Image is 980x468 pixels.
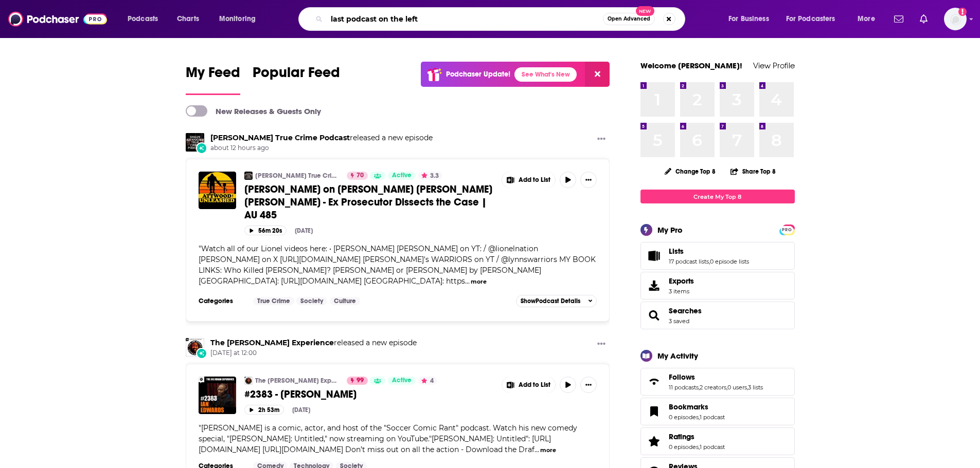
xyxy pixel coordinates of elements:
a: 1 podcast [700,414,725,421]
a: Active [388,377,416,385]
span: , [726,384,727,391]
a: Lists [644,249,665,263]
span: More [858,12,875,26]
span: Active [392,171,412,181]
a: The Joe Rogan Experience [244,377,253,385]
span: , [709,258,710,265]
a: 0 users [727,384,747,391]
span: New [636,6,654,16]
button: Show More Button [580,172,597,188]
span: Podcasts [128,12,158,26]
button: more [540,446,556,455]
span: Lists [669,247,684,256]
span: Ratings [640,427,795,455]
button: open menu [212,11,269,27]
a: Show notifications dropdown [890,10,907,28]
a: Culture [330,297,360,305]
h3: Categories [199,297,245,305]
div: My Pro [657,225,683,235]
a: Welcome [PERSON_NAME]! [640,61,742,70]
span: For Business [728,12,769,26]
a: Create My Top 8 [640,190,795,203]
span: Searches [640,302,795,329]
button: 56m 20s [244,226,287,235]
span: , [699,414,700,421]
span: Add to List [519,381,550,389]
div: Search podcasts, credits, & more... [308,7,695,31]
span: Exports [669,276,694,286]
span: Logged in as dbartlett [944,8,967,30]
span: about 12 hours ago [210,144,433,153]
span: , [699,443,700,451]
span: 70 [357,171,364,181]
a: My Feed [186,64,240,95]
a: #2383 - [PERSON_NAME] [244,388,494,401]
span: Open Advanced [608,16,650,22]
button: Show More Button [502,377,556,393]
a: Exports [640,272,795,299]
button: more [471,277,487,286]
button: ShowPodcast Details [516,295,597,307]
a: [PERSON_NAME] True Crime Podcast [255,172,340,180]
span: Watch all of our Lionel videos here: • [PERSON_NAME] [PERSON_NAME] on YT: / @lionelnation [PERSON... [199,244,596,286]
img: Shaun Attwoods True Crime Podcast [186,133,204,152]
a: New Releases & Guests Only [186,105,321,117]
button: Show More Button [502,172,556,188]
a: 0 episode lists [710,258,749,265]
a: 3 lists [748,384,763,391]
span: Monitoring [219,12,256,26]
button: Share Top 8 [730,161,776,181]
a: PRO [781,226,793,233]
button: open menu [779,11,850,27]
img: Lionel on Charlie Kirk Candace Owens Jimmy Kimmel - Ex Prosecutor Dissects the Case | AU 485 [199,172,236,209]
img: The Joe Rogan Experience [186,338,204,357]
span: ... [534,445,539,454]
img: Podchaser - Follow, Share and Rate Podcasts [8,9,107,29]
img: Shaun Attwoods True Crime Podcast [244,172,253,180]
span: Exports [644,278,665,293]
a: Searches [644,308,665,323]
span: Charts [177,12,199,26]
button: open menu [850,11,888,27]
span: #2383 - [PERSON_NAME] [244,388,357,401]
span: For Podcasters [786,12,835,26]
span: My Feed [186,64,240,87]
a: Popular Feed [253,64,340,95]
a: 11 podcasts [669,384,699,391]
span: PRO [781,226,793,234]
span: Ratings [669,432,694,441]
a: View Profile [753,61,795,70]
button: Show More Button [580,377,597,393]
span: " [199,244,596,286]
span: ... [465,276,470,286]
a: The Joe Rogan Experience [210,338,334,347]
h3: released a new episode [210,338,417,348]
div: New Episode [196,348,207,359]
a: [PERSON_NAME] on [PERSON_NAME] [PERSON_NAME] [PERSON_NAME] - Ex Prosecutor Dissects the Case | AU... [244,183,494,221]
button: 4 [418,377,437,385]
span: Show Podcast Details [521,297,580,305]
span: " [199,423,577,454]
a: Shaun Attwoods True Crime Podcast [210,133,350,142]
a: Ratings [669,432,725,441]
img: #2383 - Ian Edwards [199,377,236,414]
button: Change Top 8 [658,165,722,178]
span: Bookmarks [669,402,708,411]
a: Searches [669,306,702,315]
a: Society [296,297,327,305]
a: Bookmarks [644,404,665,419]
a: See What's New [514,67,577,82]
div: New Episode [196,142,207,154]
a: Ratings [644,434,665,448]
a: True Crime [253,297,294,305]
button: open menu [120,11,171,27]
a: Bookmarks [669,402,725,411]
a: Follows [669,372,763,382]
a: Charts [170,11,205,27]
span: Active [392,376,412,386]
